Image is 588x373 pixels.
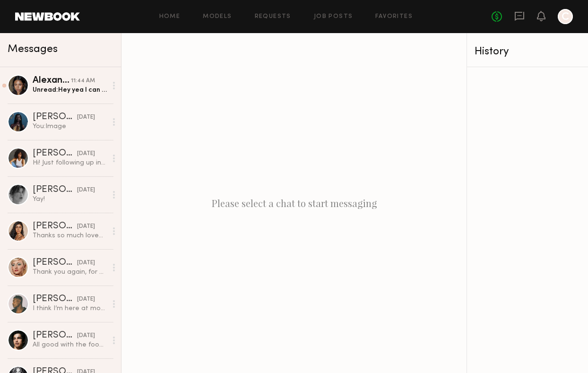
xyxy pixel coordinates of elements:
div: [DATE] [77,113,95,122]
span: Messages [8,44,58,55]
div: [PERSON_NAME] [33,258,77,268]
div: [DATE] [77,149,95,158]
div: [PERSON_NAME] [33,331,77,340]
div: Please select a chat to start messaging [121,33,467,373]
div: You: Image [33,122,107,131]
div: I think I’m here at modo yoga [33,304,107,313]
div: [DATE] [77,186,95,195]
div: 11:44 AM [71,77,95,86]
a: Models [203,14,232,20]
a: Favorites [375,14,413,20]
div: Unread: Hey yea I can do that. Do you have any updates on when you’d like to reschedule [33,86,107,95]
a: Home [159,14,181,20]
div: Thanks so much loved working with you all :) [33,231,107,240]
div: All good with the food for me [33,340,107,349]
div: Thank you again, for having me - I can not wait to see photos! 😊 [33,268,107,277]
div: Yay! [33,195,107,204]
div: [DATE] [77,295,95,304]
div: [PERSON_NAME] [33,185,77,195]
a: Job Posts [314,14,353,20]
div: [DATE] [77,259,95,268]
div: Alexandria R. [33,76,71,86]
div: Hi! Just following up in this :) I would love to work with the Kitsch team once more. Just let me... [33,158,107,167]
div: [DATE] [77,222,95,231]
div: [PERSON_NAME] [33,222,77,231]
div: [PERSON_NAME] [33,295,77,304]
a: C [558,9,573,24]
div: [PERSON_NAME] [33,113,77,122]
a: Requests [255,14,291,20]
div: [PERSON_NAME] [33,149,77,158]
div: [DATE] [77,331,95,340]
div: History [475,46,580,57]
